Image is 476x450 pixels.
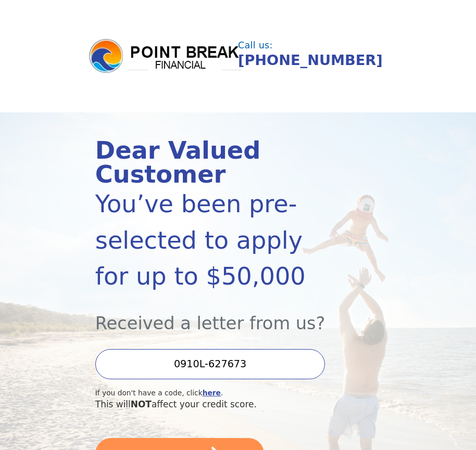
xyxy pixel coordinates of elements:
[95,138,338,186] div: Dear Valued Customer
[131,399,152,409] span: NOT
[238,52,383,68] a: [PHONE_NUMBER]
[95,186,338,294] div: You’ve been pre-selected to apply for up to $50,000
[95,349,325,379] input: Enter your Offer Code:
[238,41,397,50] div: Call us:
[87,37,244,75] img: logo.png
[95,294,338,337] div: Received a letter from us?
[95,398,338,411] div: This will affect your credit score.
[95,388,338,398] div: If you don't have a code, click .
[203,389,221,397] a: here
